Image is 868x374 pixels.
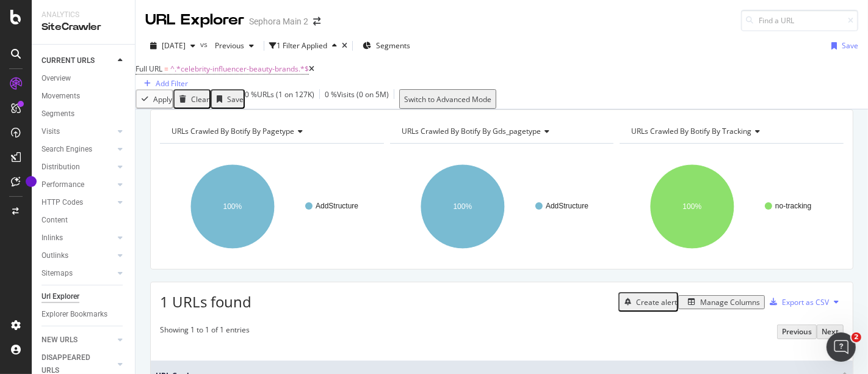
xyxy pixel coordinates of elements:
button: Save [211,89,245,109]
svg: A chart. [160,153,380,260]
div: Tooltip anchor [26,176,37,187]
a: HTTP Codes [42,196,114,209]
a: Explorer Bookmarks [42,308,126,321]
span: 1 URLs found [160,291,251,312]
a: CURRENT URLS [42,54,114,67]
div: HTTP Codes [42,196,83,209]
a: Url Explorer [42,290,126,303]
span: 2025 Sep. 25th [162,40,186,51]
svg: A chart. [620,153,840,260]
div: Inlinks [42,232,63,244]
button: Manage Columns [678,295,765,309]
button: Apply [136,89,173,109]
span: vs [200,39,210,50]
div: 0 % URLs ( 1 on 127K ) [245,89,314,109]
text: 100% [453,202,472,211]
h4: URLs Crawled By Botify By tracking [629,122,833,141]
div: Performance [42,178,84,191]
div: 0 % Visits ( 0 on 5M ) [325,89,389,109]
div: arrow-right-arrow-left [313,17,320,26]
text: no-tracking [775,202,811,210]
a: Overview [42,72,126,85]
text: AddStructure [546,202,588,210]
div: Add Filter [156,78,188,89]
span: = [164,64,168,74]
span: URLs Crawled By Botify By gds_pagetype [402,126,541,136]
div: Save [227,94,244,105]
span: URLs Crawled By Botify By tracking [631,126,751,136]
svg: A chart. [390,153,610,260]
div: Explorer Bookmarks [42,308,107,321]
span: Full URL [136,64,162,74]
div: SiteCrawler [42,20,125,34]
div: Overview [42,72,71,85]
div: times [342,42,347,50]
button: Save [826,36,858,56]
span: Previous [210,40,244,51]
a: Sitemaps [42,267,114,280]
a: Content [42,214,126,227]
a: Outlinks [42,249,114,262]
div: CURRENT URLS [42,54,95,67]
div: Distribution [42,161,80,174]
a: Distribution [42,161,114,174]
div: Save [842,40,858,51]
text: AddStructure [316,202,358,210]
h4: URLs Crawled By Botify By pagetype [169,122,373,141]
div: Url Explorer [42,290,79,303]
text: 100% [683,202,702,211]
a: Segments [42,108,126,120]
span: ^.*celebrity-influencer-beauty-brands.*$ [170,64,309,74]
a: Performance [42,178,114,191]
a: NEW URLS [42,334,114,346]
span: 2 [852,332,861,342]
div: URL Explorer [145,10,244,31]
h4: URLs Crawled By Botify By gds_pagetype [399,122,603,141]
div: Apply [153,94,172,105]
div: Segments [42,108,74,120]
iframe: Intercom live chat [826,332,856,362]
text: 100% [223,202,242,211]
input: Find a URL [741,10,858,31]
div: Movements [42,90,80,103]
button: Previous [210,36,259,56]
div: Analytics [42,10,125,20]
a: Inlinks [42,232,114,244]
div: Visits [42,125,60,138]
div: Sitemaps [42,267,73,280]
button: Segments [358,36,415,56]
div: Previous [782,326,812,337]
button: Switch to Advanced Mode [399,89,496,109]
div: Content [42,214,68,227]
div: Showing 1 to 1 of 1 entries [160,324,250,339]
button: Add Filter [136,78,192,89]
div: Manage Columns [700,297,760,307]
button: Clear [173,89,211,109]
div: Next [822,326,839,337]
button: Previous [777,324,817,339]
div: Sephora Main 2 [249,15,308,28]
div: Export as CSV [782,297,829,307]
span: URLs Crawled By Botify By pagetype [172,126,294,136]
span: Segments [376,40,410,51]
button: Create alert [618,292,678,312]
div: Clear [191,94,209,105]
div: Outlinks [42,249,68,262]
div: NEW URLS [42,334,78,346]
button: [DATE] [145,36,200,56]
div: Search Engines [42,143,92,156]
div: 1 Filter Applied [277,40,327,51]
a: Search Engines [42,143,114,156]
a: Visits [42,125,114,138]
a: Movements [42,90,126,103]
button: 1 Filter Applied [269,36,342,56]
div: Switch to Advanced Mode [404,94,491,105]
button: Export as CSV [765,292,829,312]
button: Next [817,324,844,339]
div: Create alert [636,297,677,307]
